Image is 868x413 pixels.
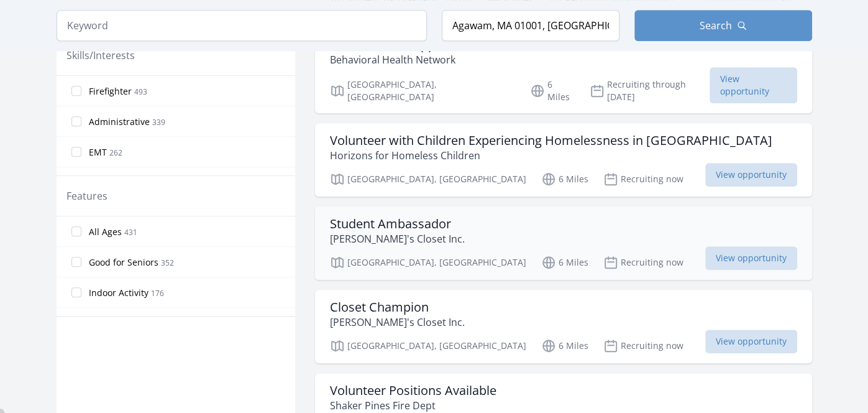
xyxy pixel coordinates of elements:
p: Recruiting now [603,255,683,270]
span: 352 [161,258,174,268]
span: 493 [134,86,147,97]
span: Administrative [89,116,150,128]
span: Search [700,18,732,33]
p: Recruiting now [603,338,683,353]
span: Firefighter [89,85,132,98]
a: Closet Champion [PERSON_NAME]'s Closet Inc. [GEOGRAPHIC_DATA], [GEOGRAPHIC_DATA] 6 Miles Recruiti... [315,290,812,363]
input: Location [442,10,619,41]
h3: Volunteer with Children Experiencing Homelessness in [GEOGRAPHIC_DATA] [330,133,772,148]
h3: Volunteer Positions Available [330,383,496,398]
p: [GEOGRAPHIC_DATA], [GEOGRAPHIC_DATA] [330,338,526,353]
p: 6 Miles [541,255,588,270]
span: View opportunity [710,67,797,103]
input: Good for Seniors 352 [71,257,81,267]
span: 262 [109,147,122,158]
a: Volunteer with Children Experiencing Homelessness in [GEOGRAPHIC_DATA] Horizons for Homeless Chil... [315,123,812,197]
p: Behavioral Health Network [330,52,630,67]
p: Recruiting now [603,172,683,187]
p: [PERSON_NAME]'s Closet Inc. [330,315,465,330]
input: Indoor Activity 176 [71,287,81,297]
a: Flexible Data Support for Behavioral Health Network Behavioral Health Network [GEOGRAPHIC_DATA], ... [315,27,812,113]
span: Indoor Activity [89,287,148,299]
p: [PERSON_NAME]'s Closet Inc. [330,231,465,246]
p: Horizons for Homeless Children [330,148,772,163]
p: Recruiting through [DATE] [590,78,710,103]
input: Keyword [57,10,427,41]
legend: Features [66,188,107,203]
span: 339 [152,117,165,128]
h3: Flexible Data Support for Behavioral Health Network [330,37,630,52]
p: [GEOGRAPHIC_DATA], [GEOGRAPHIC_DATA] [330,172,526,187]
h3: Closet Champion [330,300,465,315]
button: Search [634,10,812,41]
a: Student Ambassador [PERSON_NAME]'s Closet Inc. [GEOGRAPHIC_DATA], [GEOGRAPHIC_DATA] 6 Miles Recru... [315,206,812,280]
p: Shaker Pines Fire Dept [330,398,496,413]
span: All Ages [89,226,122,238]
p: 6 Miles [541,172,588,187]
span: View opportunity [705,330,797,353]
span: 431 [124,227,137,238]
span: View opportunity [705,246,797,270]
span: EMT [89,146,107,159]
input: All Ages 431 [71,226,81,236]
span: View opportunity [705,163,797,187]
input: Administrative 339 [71,116,81,126]
p: [GEOGRAPHIC_DATA], [GEOGRAPHIC_DATA] [330,78,516,103]
p: [GEOGRAPHIC_DATA], [GEOGRAPHIC_DATA] [330,255,526,270]
p: 6 Miles [541,338,588,353]
legend: Skills/Interests [66,48,135,63]
h3: Student Ambassador [330,216,465,231]
p: 6 Miles [530,78,575,103]
input: Firefighter 493 [71,86,81,96]
input: EMT 262 [71,147,81,157]
span: Good for Seniors [89,256,158,269]
span: 176 [151,288,164,299]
